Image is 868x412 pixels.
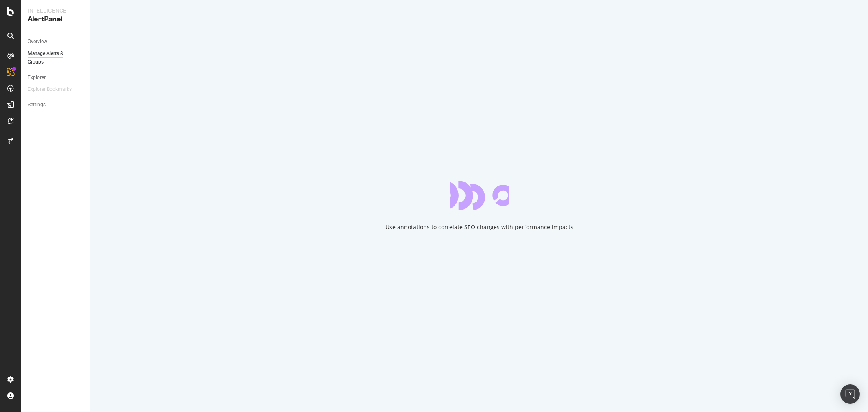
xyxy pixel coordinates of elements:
[385,223,573,231] div: Use annotations to correlate SEO changes with performance impacts
[28,101,84,109] a: Settings
[28,49,84,66] a: Manage Alerts & Groups
[28,73,46,82] div: Explorer
[28,101,46,109] div: Settings
[28,85,80,94] a: Explorer Bookmarks
[28,15,83,24] div: AlertPanel
[28,7,83,15] div: Intelligence
[450,181,509,210] div: animation
[28,73,84,82] a: Explorer
[28,37,47,46] div: Overview
[28,85,72,94] div: Explorer Bookmarks
[28,37,84,46] a: Overview
[840,384,860,404] div: Open Intercom Messenger
[28,49,77,66] div: Manage Alerts & Groups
